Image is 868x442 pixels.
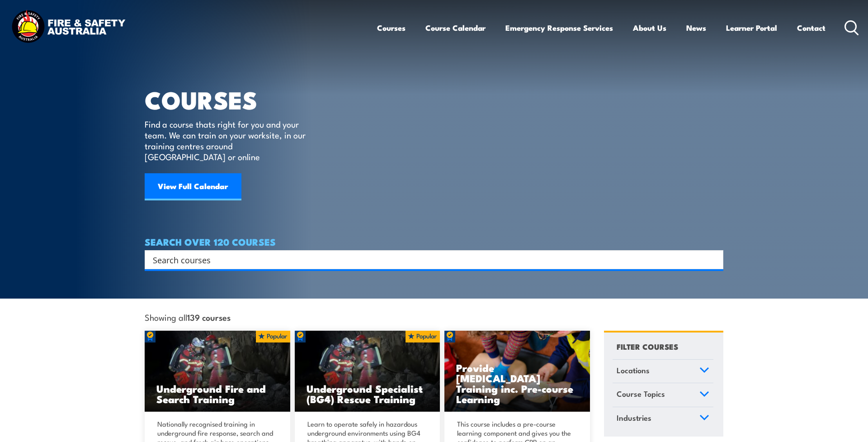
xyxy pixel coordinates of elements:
h3: Provide [MEDICAL_DATA] Training inc. Pre-course Learning [456,362,578,404]
h4: FILTER COURSES [617,340,678,352]
a: Underground Specialist (BG4) Rescue Training [295,331,440,412]
img: Underground mine rescue [295,331,440,412]
a: Contact [797,16,826,40]
a: Provide [MEDICAL_DATA] Training inc. Pre-course Learning [444,331,590,412]
a: View Full Calendar [145,173,241,200]
span: Industries [617,412,651,424]
strong: 139 courses [187,311,231,323]
a: Learner Portal [726,16,777,40]
a: Underground Fire and Search Training [145,331,290,412]
img: Low Voltage Rescue and Provide CPR [444,331,590,412]
a: Courses [377,16,406,40]
a: Course Topics [613,383,713,407]
h4: SEARCH OVER 120 COURSES [145,237,723,247]
a: Emergency Response Services [505,16,613,40]
a: About Us [633,16,666,40]
span: Showing all [145,312,231,322]
h3: Underground Fire and Search Training [156,383,278,404]
a: Course Calendar [425,16,486,40]
a: News [686,16,706,40]
a: Locations [613,360,713,383]
button: Search magnifier button [708,253,720,266]
span: Locations [617,364,650,376]
input: Search input [153,253,703,266]
a: Industries [613,407,713,431]
span: Course Topics [617,388,665,400]
p: Find a course thats right for you and your team. We can train on your worksite, in our training c... [145,119,310,162]
h3: Underground Specialist (BG4) Rescue Training [307,383,429,404]
h1: COURSES [145,89,319,110]
img: Underground mine rescue [145,331,290,412]
form: Search form [155,253,705,266]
